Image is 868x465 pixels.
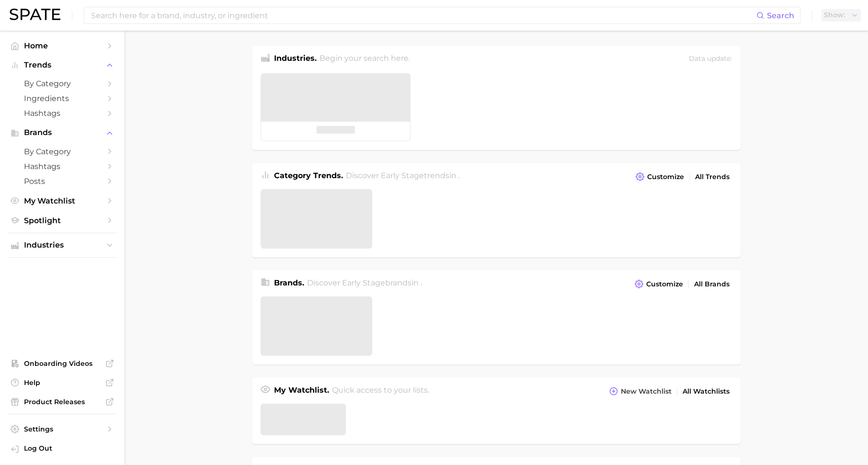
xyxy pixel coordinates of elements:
a: Spotlight [8,213,117,228]
span: Log Out [24,444,109,453]
a: Home [8,38,117,53]
span: Ingredients [24,94,101,103]
span: All Brands [694,280,730,288]
span: by Category [24,147,101,156]
img: SPATE [10,9,60,20]
h2: Quick access to your lists. [332,385,429,398]
span: Brands [24,128,101,137]
a: Settings [8,422,117,436]
a: Hashtags [8,106,117,121]
span: Brands . [274,278,304,287]
span: Hashtags [24,109,101,118]
a: Help [8,375,117,390]
button: Show [822,9,861,22]
input: Search here for a brand, industry, or ingredient [90,7,756,23]
h1: Industries. [274,53,317,66]
button: New Watchlist [607,385,674,398]
h1: My Watchlist. [274,385,329,398]
span: Settings [24,425,101,433]
a: All Brands [692,278,732,291]
a: Log out. Currently logged in with e-mail hannah@spate.nyc. [8,441,117,457]
span: Customize [647,173,684,181]
h2: Begin your search here. [320,53,410,66]
a: Onboarding Videos [8,356,117,371]
span: All Watchlists [683,387,730,396]
a: All Trends [693,170,732,183]
span: Discover Early Stage trends in . [346,171,460,180]
span: All Trends [695,173,730,181]
a: My Watchlist [8,193,117,208]
span: New Watchlist [621,387,672,396]
span: Industries [24,241,101,250]
span: Spotlight [24,216,101,225]
span: Trends [24,61,101,69]
button: Customize [632,277,685,291]
a: Ingredients [8,91,117,106]
span: Posts [24,177,101,186]
button: Brands [8,125,117,140]
button: Customize [633,170,686,183]
span: Show [824,12,845,18]
button: Industries [8,238,117,252]
span: Hashtags [24,162,101,171]
span: Customize [646,280,683,288]
span: Home [24,41,101,50]
a: by Category [8,76,117,91]
a: Hashtags [8,159,117,174]
span: My Watchlist [24,196,101,205]
div: Data update: [689,53,732,66]
a: All Watchlists [680,385,732,398]
span: Help [24,378,101,387]
span: Category Trends . [274,171,343,180]
span: Product Releases [24,397,101,406]
a: Product Releases [8,395,117,409]
a: Posts [8,174,117,189]
a: by Category [8,144,117,159]
span: Search [767,11,794,20]
span: Discover Early Stage brands in . [307,278,422,287]
span: by Category [24,79,101,88]
span: Onboarding Videos [24,359,101,368]
button: Trends [8,58,117,72]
